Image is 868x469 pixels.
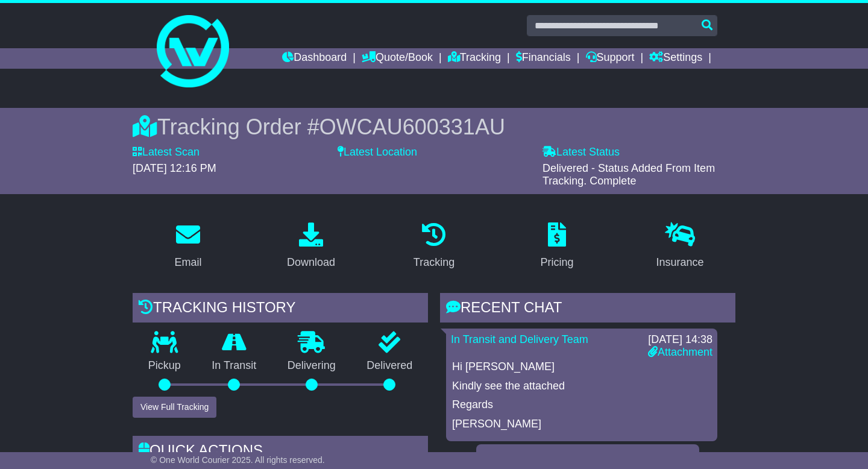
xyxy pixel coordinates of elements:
[406,218,462,275] a: Tracking
[542,162,715,187] span: Delivered - Status Added From Item Tracking. Complete
[133,359,197,373] p: Pickup
[452,398,711,412] p: Regards
[272,359,351,373] p: Delivering
[452,360,711,374] p: Hi [PERSON_NAME]
[174,254,201,271] div: Email
[452,418,711,431] p: [PERSON_NAME]
[440,293,735,326] div: RECENT CHAT
[648,333,712,347] div: [DATE] 14:38
[648,346,712,358] a: Attachment
[133,162,216,174] span: [DATE] 12:16 PM
[197,359,272,373] p: In Transit
[648,218,711,275] a: Insurance
[279,218,343,275] a: Download
[133,146,200,159] label: Latest Scan
[133,293,428,326] div: Tracking history
[133,114,735,140] div: Tracking Order #
[586,48,635,69] a: Support
[133,436,428,468] div: Quick Actions
[133,397,216,418] button: View Full Tracking
[151,455,325,465] span: © One World Courier 2025. All rights reserved.
[516,48,571,69] a: Financials
[532,218,581,275] a: Pricing
[362,48,433,69] a: Quote/Book
[287,254,335,271] div: Download
[448,48,501,69] a: Tracking
[649,48,702,69] a: Settings
[451,333,588,345] a: In Transit and Delivery Team
[452,380,711,393] p: Kindly see the attached
[282,48,347,69] a: Dashboard
[319,115,505,139] span: OWCAU600331AU
[540,254,573,271] div: Pricing
[166,218,209,275] a: Email
[414,254,454,271] div: Tracking
[656,254,703,271] div: Insurance
[338,146,417,159] label: Latest Location
[542,146,620,159] label: Latest Status
[351,359,429,373] p: Delivered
